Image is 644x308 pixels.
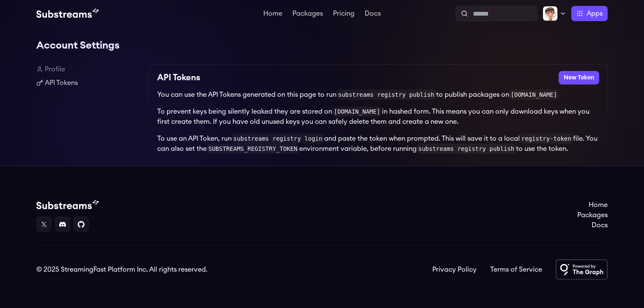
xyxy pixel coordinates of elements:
img: Substream's logo [36,200,99,210]
a: API Tokens [36,78,142,88]
a: Home [262,10,284,19]
button: New Token [559,71,599,84]
a: Privacy Policy [432,264,477,275]
a: Packages [577,210,608,220]
span: Apps [587,8,603,19]
a: Home [577,200,608,210]
a: Profile [36,64,142,74]
img: Profile [543,6,558,21]
a: Docs [363,10,382,19]
a: Terms of Service [490,264,542,275]
img: Substream's logo [36,8,99,19]
p: You can use the API Tokens generated on this page to run to publish packages on [157,90,599,100]
a: Packages [291,10,325,19]
div: © 2025 StreamingFast Platform Inc. All rights reserved. [36,264,207,275]
a: Docs [577,220,608,230]
h1: Account Settings [36,37,608,54]
p: To prevent keys being silently leaked they are stored on in hashed form. This means you can only ... [157,106,599,127]
code: [DOMAIN_NAME] [509,90,559,100]
code: substreams registry publish [336,90,436,100]
img: Powered by The Graph [556,259,608,280]
code: registry-token [520,134,573,144]
code: substreams registry login [232,134,324,144]
code: SUBSTREAMS_REGISTRY_TOKEN [207,144,299,154]
code: [DOMAIN_NAME] [332,106,382,117]
a: Pricing [331,10,356,19]
p: To use an API Token, run and paste the token when prompted. This will save it to a local file. Yo... [157,134,599,154]
code: substreams registry publish [417,144,516,154]
h2: API Tokens [157,71,200,84]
